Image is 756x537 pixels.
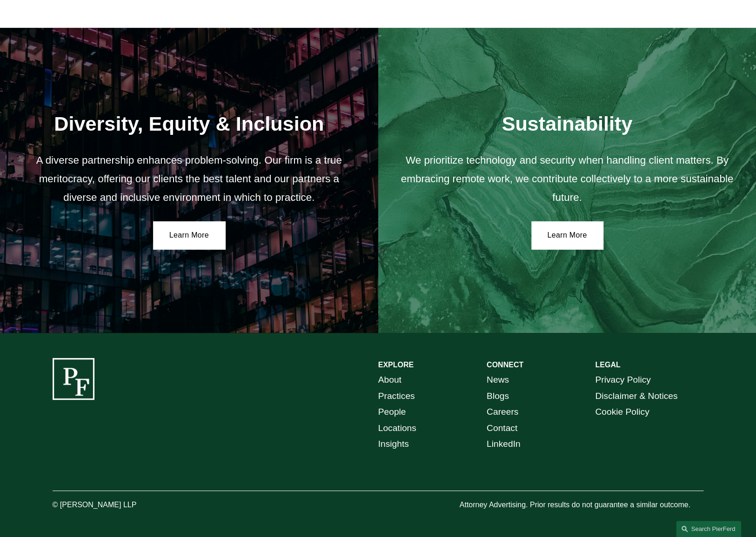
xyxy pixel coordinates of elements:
p: Attorney Advertising. Prior results do not guarantee a similar outcome. [459,498,703,512]
a: Practices [378,388,415,404]
a: Search this site [676,521,741,537]
a: Insights [378,436,409,452]
strong: EXPLORE [378,361,414,369]
a: Cookie Policy [595,404,649,420]
a: Disclaimer & Notices [595,388,677,404]
a: LinkedIn [487,436,521,452]
p: A diverse partnership enhances problem-solving. Our firm is a true meritocracy, offering our clie... [23,151,355,207]
p: We prioritize technology and security when handling client matters. By embracing remote work, we ... [401,151,733,207]
a: Learn More [153,221,225,249]
p: © [PERSON_NAME] LLP [53,498,188,512]
a: Careers [487,404,518,420]
a: People [378,404,406,420]
a: Contact [487,420,517,437]
a: News [487,372,509,388]
a: Privacy Policy [595,372,650,388]
h2: Sustainability [401,112,733,136]
strong: CONNECT [487,361,523,369]
a: About [378,372,401,388]
h2: Diversity, Equity & Inclusion [23,112,355,136]
a: Locations [378,420,416,437]
strong: LEGAL [595,361,620,369]
a: Learn More [531,221,603,249]
a: Blogs [487,388,509,404]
